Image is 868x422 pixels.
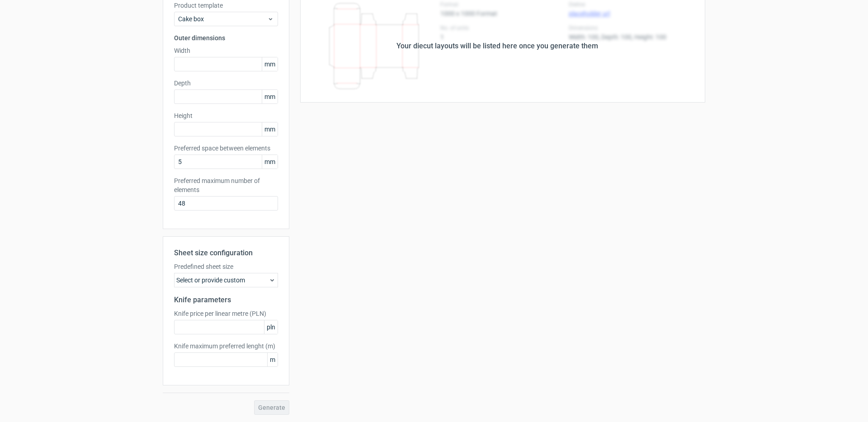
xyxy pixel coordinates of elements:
[174,1,278,10] label: Product template
[262,122,278,136] span: mm
[174,309,278,318] label: Knife price per linear metre (PLN)
[174,176,278,194] label: Preferred maximum number of elements
[267,353,278,366] span: m
[396,41,598,52] div: Your diecut layouts will be listed here once you generate them
[174,342,278,351] label: Knife maximum preferred lenght (m)
[174,144,278,153] label: Preferred space between elements
[174,33,278,42] h3: Outer dimensions
[174,295,278,305] h2: Knife parameters
[174,79,278,88] label: Depth
[174,46,278,55] label: Width
[174,262,278,271] label: Predefined sheet size
[178,14,267,23] span: Cake box
[262,90,278,103] span: mm
[174,273,278,287] div: Select or provide custom
[262,155,278,169] span: mm
[264,320,278,334] span: pln
[174,111,278,120] label: Height
[262,57,278,71] span: mm
[174,248,278,258] h2: Sheet size configuration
